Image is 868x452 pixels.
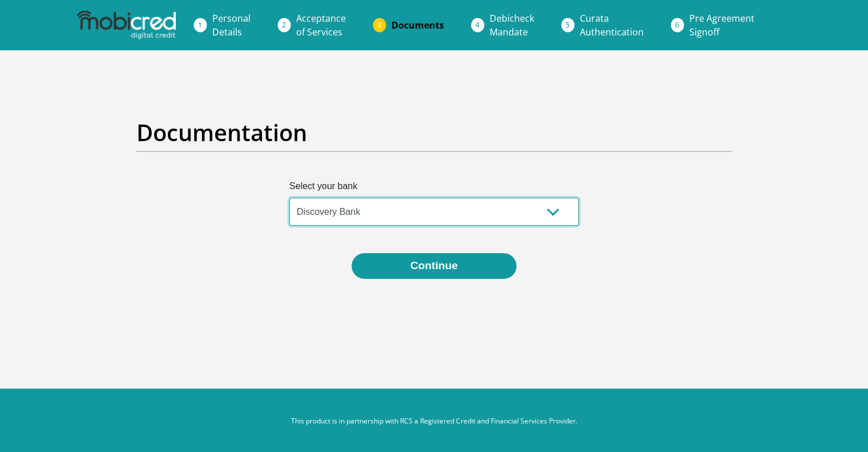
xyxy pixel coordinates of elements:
a: CurataAuthentication [571,7,653,43]
a: Pre AgreementSignoff [680,7,764,43]
span: Curata Authentication [580,12,644,38]
span: Pre Agreement Signoff [689,12,754,38]
span: Debicheck Mandate [490,12,534,38]
a: Documents [382,14,453,37]
img: mobicred logo [77,11,175,39]
a: Acceptanceof Services [287,7,355,43]
a: PersonalDetails [203,7,260,43]
span: Personal Details [212,12,251,38]
p: This product is in partnership with RCS a Registered Credit and Financial Services Provider. [118,416,751,426]
label: Select your bank [289,179,579,198]
span: Documents [391,19,444,31]
span: Acceptance of Services [296,12,346,38]
button: Continue [352,253,516,279]
a: DebicheckMandate [481,7,543,43]
h2: Documentation [136,119,732,146]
